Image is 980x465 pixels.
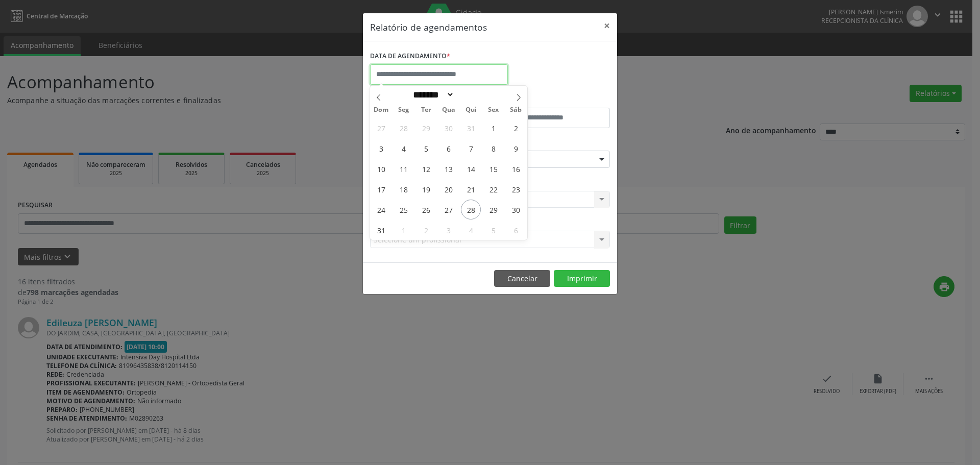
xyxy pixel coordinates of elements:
span: Julho 31, 2025 [461,118,481,138]
span: Sex [482,107,505,113]
select: Month [409,89,454,100]
span: Agosto 14, 2025 [461,159,481,179]
span: Agosto 11, 2025 [394,159,413,179]
label: DATA DE AGENDAMENTO [370,48,450,64]
span: Agosto 27, 2025 [438,200,458,219]
button: Cancelar [494,270,550,287]
span: Agosto 28, 2025 [461,200,481,219]
h5: Relatório de agendamentos [370,20,487,34]
span: Agosto 17, 2025 [371,179,391,199]
span: Sáb [505,107,527,113]
span: Agosto 8, 2025 [483,138,503,158]
span: Agosto 10, 2025 [371,159,391,179]
span: Julho 29, 2025 [416,118,436,138]
span: Agosto 20, 2025 [438,179,458,199]
span: Agosto 19, 2025 [416,179,436,199]
span: Agosto 9, 2025 [506,138,526,158]
span: Qui [460,107,482,113]
span: Agosto 16, 2025 [506,159,526,179]
span: Setembro 1, 2025 [394,220,413,240]
span: Agosto 25, 2025 [394,200,413,219]
span: Agosto 26, 2025 [416,200,436,219]
span: Agosto 3, 2025 [371,138,391,158]
span: Agosto 22, 2025 [483,179,503,199]
button: Imprimir [554,270,610,287]
button: Close [597,13,617,38]
span: Setembro 3, 2025 [438,220,458,240]
span: Agosto 7, 2025 [461,138,481,158]
span: Qua [437,107,460,113]
span: Seg [393,107,415,113]
span: Setembro 6, 2025 [506,220,526,240]
span: Agosto 24, 2025 [371,200,391,219]
span: Agosto 1, 2025 [483,118,503,138]
span: Agosto 4, 2025 [394,138,413,158]
label: ATÉ [493,92,610,108]
span: Agosto 6, 2025 [438,138,458,158]
span: Setembro 4, 2025 [461,220,481,240]
span: Julho 27, 2025 [371,118,391,138]
span: Julho 28, 2025 [394,118,413,138]
span: Ter [415,107,437,113]
span: Agosto 23, 2025 [506,179,526,199]
span: Agosto 31, 2025 [371,220,391,240]
span: Agosto 5, 2025 [416,138,436,158]
span: Julho 30, 2025 [438,118,458,138]
span: Agosto 13, 2025 [438,159,458,179]
input: Year [454,89,488,100]
span: Agosto 12, 2025 [416,159,436,179]
span: Agosto 30, 2025 [506,200,526,219]
span: Setembro 5, 2025 [483,220,503,240]
span: Agosto 15, 2025 [483,159,503,179]
span: Agosto 29, 2025 [483,200,503,219]
span: Agosto 2, 2025 [506,118,526,138]
span: Setembro 2, 2025 [416,220,436,240]
span: Agosto 18, 2025 [394,179,413,199]
span: Agosto 21, 2025 [461,179,481,199]
span: Dom [370,107,393,113]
